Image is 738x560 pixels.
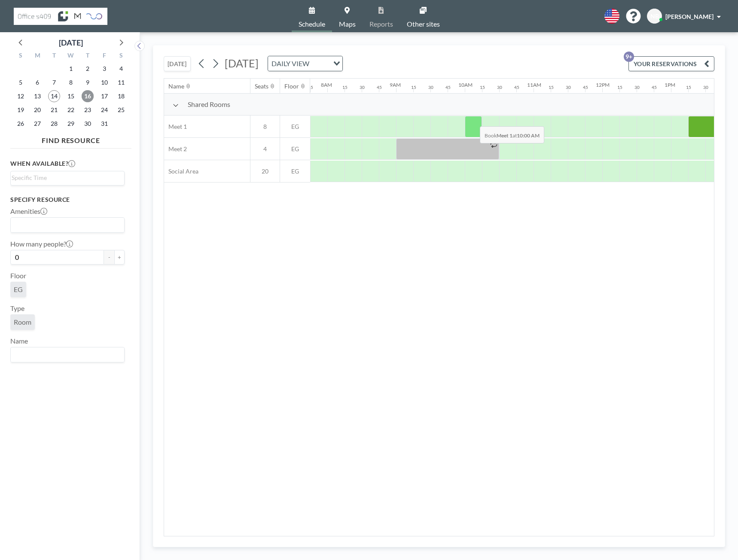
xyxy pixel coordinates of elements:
div: Name [168,82,184,90]
span: Meet 2 [164,145,187,153]
div: 45 [377,85,382,90]
input: Search for option [12,173,119,183]
div: 15 [480,85,485,90]
div: 45 [652,85,657,90]
span: Monday, October 20, 2025 [31,104,43,116]
span: [DATE] [225,57,259,70]
span: Friday, October 3, 2025 [98,63,110,75]
div: Search for option [11,171,124,184]
span: EG [280,123,310,131]
span: Monday, October 27, 2025 [31,118,43,130]
span: Thursday, October 23, 2025 [82,104,94,116]
div: Search for option [11,218,124,232]
span: [PERSON_NAME] [665,13,714,20]
div: S [113,51,129,62]
div: S [12,51,29,62]
div: 15 [342,85,348,90]
h4: FIND RESOURCE [10,133,131,145]
span: Sunday, October 5, 2025 [15,76,27,88]
span: 8 [250,123,280,131]
div: 9AM [390,82,401,88]
span: NB [650,12,659,20]
span: EG [280,145,310,153]
span: Room [14,318,31,326]
span: Tuesday, October 7, 2025 [48,76,60,88]
input: Search for option [312,58,328,69]
button: - [104,250,114,265]
div: 45 [445,85,451,90]
span: EG [280,167,310,175]
div: 1PM [665,82,675,88]
button: YOUR RESERVATIONS9+ [628,56,714,71]
input: Search for option [12,219,119,231]
div: 8AM [321,82,332,88]
span: Friday, October 31, 2025 [98,118,110,130]
div: 10AM [458,82,473,88]
div: T [46,51,63,62]
div: 30 [566,85,571,90]
span: Wednesday, October 1, 2025 [65,63,77,75]
div: 45 [514,85,519,90]
div: 15 [549,85,554,90]
span: Monday, October 13, 2025 [31,90,43,102]
span: EG [14,285,23,293]
label: How many people? [10,240,73,248]
span: Meet 1 [164,123,187,131]
div: Search for option [268,56,342,71]
span: Wednesday, October 8, 2025 [65,76,77,88]
span: Thursday, October 16, 2025 [82,90,94,102]
span: Friday, October 24, 2025 [98,104,110,116]
div: 11AM [527,82,541,88]
div: Seats [255,82,268,90]
span: Other sites [407,21,440,27]
input: Search for option [12,349,119,360]
button: + [114,250,125,265]
div: 30 [634,85,640,90]
b: Meet 1 [497,132,512,139]
span: Thursday, October 9, 2025 [82,76,94,88]
div: 15 [411,85,416,90]
div: F [96,51,113,62]
span: Sunday, October 19, 2025 [15,104,27,116]
span: Book at [480,126,544,143]
span: Thursday, October 30, 2025 [82,118,94,130]
div: T [79,51,96,62]
span: Saturday, October 4, 2025 [115,63,127,75]
span: Saturday, October 11, 2025 [115,76,127,88]
span: Tuesday, October 14, 2025 [48,90,60,102]
div: 15 [617,85,622,90]
div: M [29,51,46,62]
div: 12PM [596,82,610,88]
span: Saturday, October 18, 2025 [115,90,127,102]
div: 30 [497,85,502,90]
button: [DATE] [164,56,191,71]
span: Friday, October 17, 2025 [98,90,110,102]
span: Wednesday, October 15, 2025 [65,90,77,102]
h3: Specify resource [10,196,125,204]
span: Saturday, October 25, 2025 [115,104,127,116]
span: Thursday, October 2, 2025 [82,63,94,75]
label: Amenities [10,207,47,216]
span: Wednesday, October 22, 2025 [65,104,77,116]
img: organization-logo [14,8,107,25]
label: Floor [10,271,26,280]
div: [DATE] [59,37,83,49]
span: Sunday, October 12, 2025 [15,90,27,102]
div: 15 [686,85,691,90]
p: 9+ [624,52,634,62]
span: Monday, October 6, 2025 [31,76,43,88]
label: Type [10,304,24,313]
div: 45 [583,85,588,90]
span: 4 [250,145,280,153]
span: Wednesday, October 29, 2025 [65,118,77,130]
span: Social Area [164,167,198,175]
span: Tuesday, October 21, 2025 [48,104,60,116]
div: 30 [428,85,433,90]
span: DAILY VIEW [270,58,311,69]
label: Name [10,337,28,345]
div: 45 [308,85,313,90]
span: Schedule [299,21,325,27]
div: Search for option [11,347,124,362]
span: Maps [339,21,356,27]
span: 20 [250,167,280,175]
